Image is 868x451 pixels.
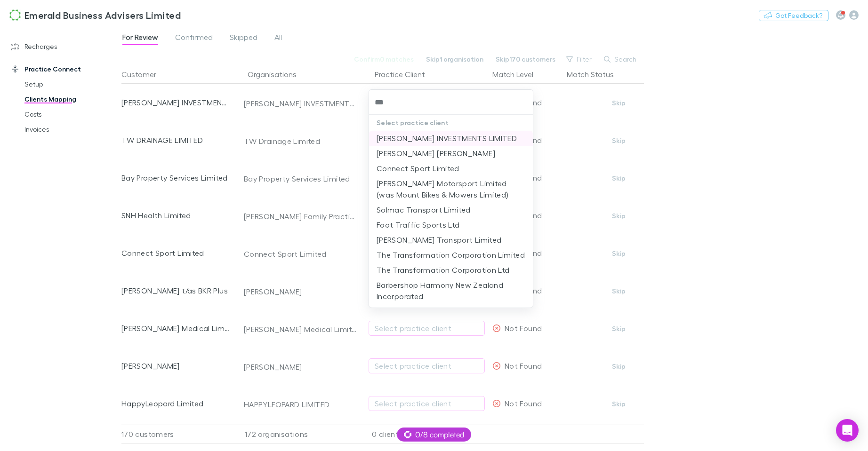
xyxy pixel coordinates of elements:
li: [PERSON_NAME] Transport Limited [369,232,533,247]
li: Foot Traffic Sports Ltd [369,217,533,232]
li: [PERSON_NAME] INVESTMENTS LIMITED [369,131,533,146]
div: Open Intercom Messenger [836,419,859,442]
li: The Transformation Corporation Ltd [369,262,533,277]
li: [PERSON_NAME] Motorsport Limited (was Mount Bikes & Mowers Limited) [369,176,533,202]
li: The Transformation Corporation Limited [369,247,533,262]
li: Barbershop Harmony New Zealand Incorporated [369,277,533,304]
p: Select practice client [369,115,533,131]
li: Connect Sport Limited [369,161,533,176]
li: Solmac Transport Limited [369,202,533,217]
li: [PERSON_NAME] [PERSON_NAME] [369,146,533,161]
